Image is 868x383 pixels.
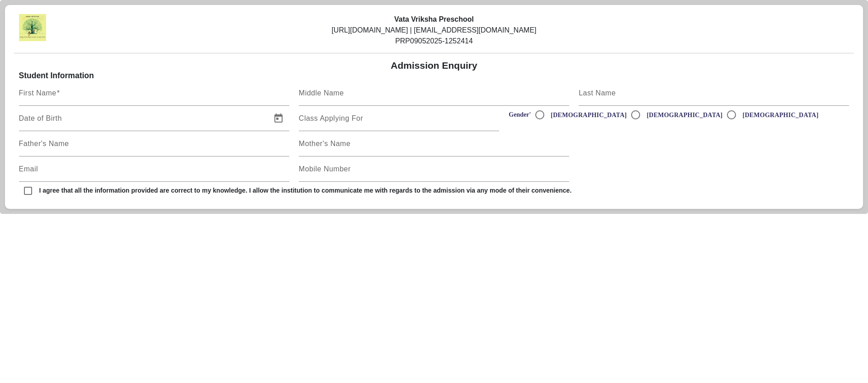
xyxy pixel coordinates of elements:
[19,167,289,178] input: Email
[19,71,94,80] b: Student Information
[579,89,616,97] mat-label: Last Name
[299,165,351,173] mat-label: Mobile Number
[19,114,62,122] mat-label: Date of Birth
[299,140,350,147] mat-label: Mother's Name
[19,14,46,41] img: 817d6453-c4a2-41f8-ac39-e8a470f27eea
[159,36,709,47] div: PRP09052025-1252414
[645,111,722,119] label: [DEMOGRAPHIC_DATA]
[19,165,38,173] mat-label: Email
[19,140,69,147] mat-label: Father's Name
[159,25,709,36] div: [URL][DOMAIN_NAME] | [EMAIL_ADDRESS][DOMAIN_NAME]
[299,89,344,97] mat-label: Middle Name
[579,91,849,102] input: Last Name
[19,117,266,128] input: Date of Birth
[299,117,500,128] input: Class Applying For
[19,142,289,153] input: Father's Name
[37,187,572,194] b: I agree that all the information provided are correct to my knowledge. I allow the institution to...
[391,60,477,71] b: Admission Enquiry
[741,111,818,119] label: [DEMOGRAPHIC_DATA]
[549,111,627,119] label: [DEMOGRAPHIC_DATA]
[19,91,289,102] input: First Name*
[19,89,57,97] mat-label: First Name
[394,15,474,23] b: Vata Vriksha Preschool
[299,91,569,102] input: Middle Name
[268,108,289,129] button: Open calendar
[299,167,569,178] input: Mobile Number
[299,142,569,153] input: Mother's Name
[299,114,363,122] mat-label: Class Applying For
[509,111,531,118] label: Gender'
